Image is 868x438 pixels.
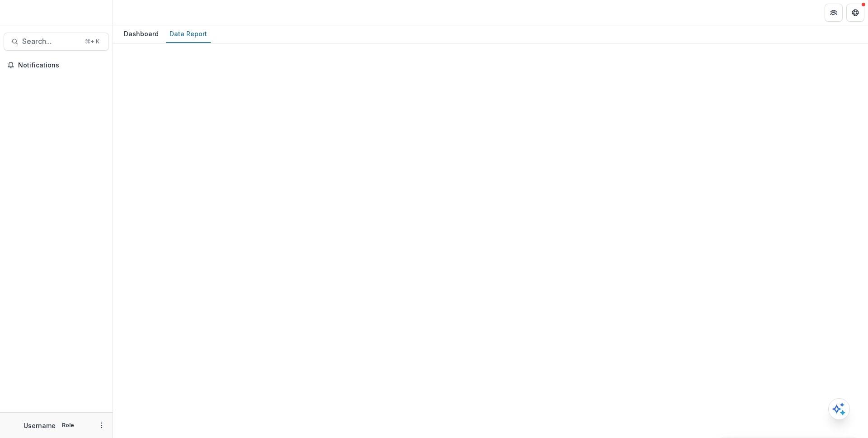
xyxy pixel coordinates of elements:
[24,421,56,430] p: Username
[166,27,211,40] div: Data Report
[120,27,162,40] div: Dashboard
[22,37,80,46] span: Search...
[825,4,843,22] button: Partners
[828,398,850,420] button: Open AI Assistant
[846,4,864,22] button: Get Help
[96,420,107,431] button: More
[83,37,101,47] div: ⌘ + K
[18,62,105,69] span: Notifications
[4,58,109,72] button: Notifications
[4,33,109,51] button: Search...
[59,421,77,429] p: Role
[166,25,211,43] a: Data Report
[120,25,162,43] a: Dashboard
